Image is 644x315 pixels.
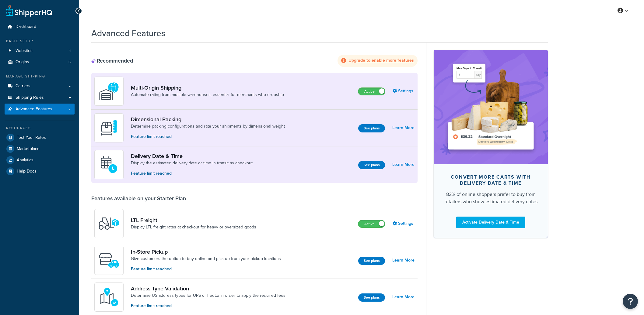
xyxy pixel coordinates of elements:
span: Analytics [17,158,33,163]
a: Activate Delivery Date & Time [456,217,525,228]
p: Feature limit reached [131,303,285,309]
img: kIG8fy0lQAAAABJRU5ErkJggg== [98,286,120,308]
h1: Advanced Features [91,27,165,39]
span: Help Docs [17,169,37,174]
a: Shipping Rules [5,92,75,103]
img: WatD5o0RtDAAAAAElFTkSuQmCC [98,80,120,102]
a: Carriers [5,80,75,92]
div: Resources [5,125,75,131]
a: LTL Freight [131,217,256,224]
p: Feature limit reached [131,266,281,272]
a: Settings [393,87,415,95]
a: Learn More [392,160,415,169]
label: Active [358,220,385,228]
span: Origins [16,60,29,65]
a: Dimensional Packing [131,116,285,123]
span: 2 [68,107,71,112]
strong: Upgrade to enable more features [348,57,414,63]
span: Websites [16,48,33,53]
a: Marketplace [5,143,75,154]
img: gfkeb5ejjkALwAAAABJRU5ErkJggg== [98,154,120,175]
span: Dashboard [16,24,36,29]
span: Shipping Rules [16,95,44,100]
img: feature-image-ddt-36eae7f7280da8017bfb280eaccd9c446f90b1fe08728e4019434db127062ab4.png [443,59,539,155]
a: Delivery Date & Time [131,153,254,159]
a: Settings [393,219,415,228]
a: Analytics [5,155,75,166]
a: Learn More [392,124,415,132]
a: Learn More [392,293,415,301]
a: Address Type Validation [131,285,285,292]
img: y79ZsPf0fXUFUhFXDzUgf+ktZg5F2+ohG75+v3d2s1D9TjoU8PiyCIluIjV41seZevKCRuEjTPPOKHJsQcmKCXGdfprl3L4q7... [98,213,120,234]
a: Origins6 [5,56,75,68]
a: Give customers the option to buy online and pick up from your pickup locations [131,256,281,262]
a: Advanced Features2 [5,104,75,115]
button: See plans [358,293,385,302]
a: Test Your Rates [5,132,75,143]
div: Basic Setup [5,39,75,44]
a: In-Store Pickup [131,248,281,255]
a: Dashboard [5,21,75,33]
div: Manage Shipping [5,74,75,79]
a: Learn More [392,256,415,265]
span: Marketplace [17,146,40,152]
div: Convert more carts with delivery date & time [443,174,538,186]
label: Active [358,88,385,95]
a: Display the estimated delivery date or time in transit as checkout. [131,160,254,166]
button: See plans [358,124,385,132]
img: wfgcfpwTIucLEAAAAASUVORK5CYII= [98,250,120,271]
li: Websites [5,45,75,56]
span: 6 [68,60,71,65]
span: Advanced Features [16,107,52,112]
a: Websites1 [5,45,75,56]
a: Display LTL freight rates at checkout for heavy or oversized goods [131,224,256,230]
a: Help Docs [5,166,75,177]
div: 82% of online shoppers prefer to buy from retailers who show estimated delivery dates [443,191,538,205]
button: Open Resource Center [623,294,638,309]
img: DTVBYsAAAAAASUVORK5CYII= [98,117,120,139]
a: Determine packing configurations and rate your shipments by dimensional weight [131,123,285,129]
div: Recommended [91,57,133,64]
li: Advanced Features [5,104,75,115]
p: Feature limit reached [131,170,254,177]
span: Carriers [16,84,30,89]
button: See plans [358,257,385,265]
a: Determine US address types for UPS or FedEx in order to apply the required fees [131,293,285,299]
li: Origins [5,56,75,68]
div: Features available on your Starter Plan [91,195,186,202]
a: Multi-Origin Shipping [131,84,284,91]
button: See plans [358,161,385,169]
span: 1 [69,48,71,53]
p: Feature limit reached [131,133,285,140]
span: Test Your Rates [17,135,46,140]
a: Automate rating from multiple warehouses, essential for merchants who dropship [131,92,284,98]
